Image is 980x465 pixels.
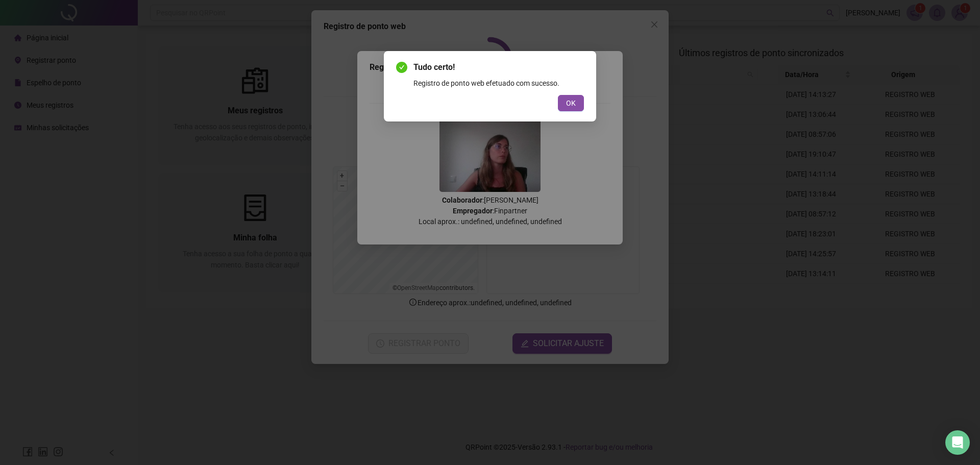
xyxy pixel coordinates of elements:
span: check-circle [396,62,407,73]
div: Open Intercom Messenger [945,430,970,455]
span: OK [566,97,576,109]
div: Registro de ponto web efetuado com sucesso. [413,78,584,89]
span: Tudo certo! [413,61,584,74]
button: OK [558,95,584,111]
